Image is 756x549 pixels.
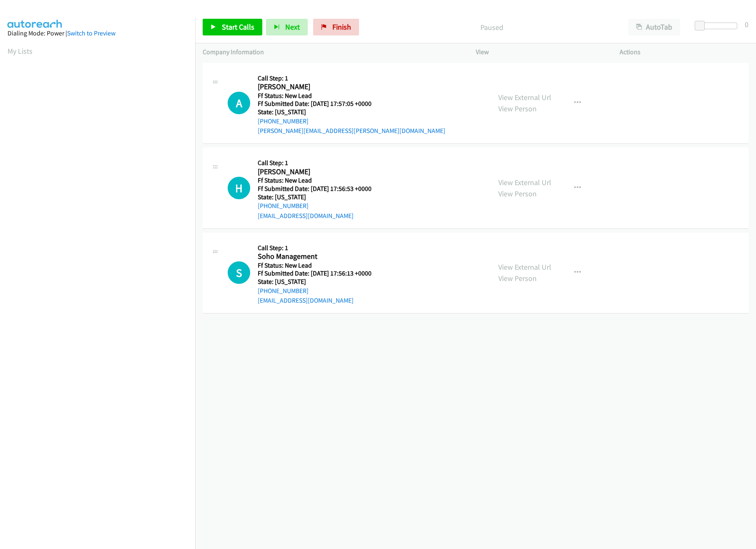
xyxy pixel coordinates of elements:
h2: [PERSON_NAME] [258,167,382,177]
a: View External Url [498,93,551,102]
iframe: Dialpad [8,64,195,460]
div: The call is yet to be attempted [228,177,250,199]
a: Switch to Preview [67,29,116,37]
button: Next [266,19,308,35]
p: Paused [370,22,613,33]
h5: State: [US_STATE] [258,108,445,116]
span: Finish [332,22,351,32]
a: View Person [498,189,537,198]
p: Actions [620,47,748,57]
a: [PHONE_NUMBER] [258,287,309,295]
div: The call is yet to be attempted [228,92,250,114]
h5: State: [US_STATE] [258,278,382,286]
a: View Person [498,273,537,283]
h5: Ff Status: New Lead [258,176,382,185]
h5: Call Step: 1 [258,74,445,83]
h1: H [228,177,250,199]
a: View External Url [498,178,551,187]
h5: Ff Submitted Date: [DATE] 17:56:13 +0000 [258,269,382,278]
a: [PHONE_NUMBER] [258,202,309,210]
div: Dialing Mode: Power | [8,28,188,38]
h1: A [228,92,250,114]
div: The call is yet to be attempted [228,261,250,284]
h5: State: [US_STATE] [258,193,382,201]
div: Delay between calls (in seconds) [699,23,737,29]
div: 0 [745,19,748,30]
p: View [476,47,605,57]
a: Finish [313,19,359,35]
a: View External Url [498,262,551,272]
span: Next [285,22,300,32]
a: [EMAIL_ADDRESS][DOMAIN_NAME] [258,212,354,220]
a: [PERSON_NAME][EMAIL_ADDRESS][PERSON_NAME][DOMAIN_NAME] [258,127,445,135]
a: Start Calls [203,19,262,35]
h2: Soho Management [258,252,382,261]
h2: [PERSON_NAME] [258,82,382,92]
a: View Person [498,104,537,113]
a: [PHONE_NUMBER] [258,117,309,125]
h5: Call Step: 1 [258,159,382,167]
h5: Ff Status: New Lead [258,92,445,100]
p: Company Information [203,47,461,57]
a: My Lists [8,46,33,56]
h5: Ff Submitted Date: [DATE] 17:57:05 +0000 [258,100,445,108]
a: [EMAIL_ADDRESS][DOMAIN_NAME] [258,296,354,304]
h5: Ff Submitted Date: [DATE] 17:56:53 +0000 [258,185,382,193]
h5: Call Step: 1 [258,244,382,252]
h1: S [228,261,250,284]
button: AutoTab [628,19,680,35]
span: Start Calls [222,22,254,32]
h5: Ff Status: New Lead [258,261,382,270]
